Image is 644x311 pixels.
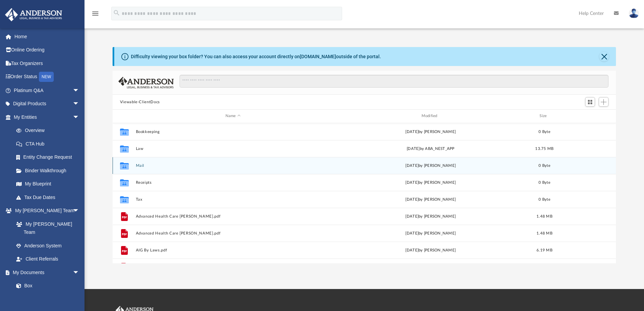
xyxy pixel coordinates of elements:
div: [DATE] by [PERSON_NAME] [333,196,528,202]
div: Difficulty viewing your box folder? You can also access your account directly on outside of the p... [131,53,381,60]
div: [DATE] by [PERSON_NAME] [333,179,528,185]
button: Mail [136,163,330,168]
a: My Entitiesarrow_drop_down [5,110,90,124]
a: menu [91,13,99,18]
div: [DATE] by ABA_NEST_APP [333,146,528,152]
span: arrow_drop_down [73,110,86,124]
span: arrow_drop_down [73,204,86,218]
button: AIG By Laws.pdf [136,248,330,252]
img: Anderson Advisors Platinum Portal [3,8,64,21]
i: menu [91,9,99,18]
a: Digital Productsarrow_drop_down [5,97,90,111]
div: [DATE] by [PERSON_NAME] [333,230,528,236]
a: Overview [9,124,90,137]
input: Search files and folders [180,75,609,88]
a: My [PERSON_NAME] Teamarrow_drop_down [5,204,86,218]
button: Tax [136,197,330,202]
button: Switch to Grid View [585,97,595,107]
button: Receipts [136,180,330,185]
a: Online Ordering [5,43,90,57]
button: Law [136,147,330,151]
button: Advanced Health Care [PERSON_NAME].pdf [136,231,330,236]
span: arrow_drop_down [73,266,86,280]
span: arrow_drop_down [73,97,86,111]
a: My Blueprint [9,177,86,191]
span: 0 Byte [539,180,550,184]
div: [DATE] by [PERSON_NAME] [333,162,528,169]
a: My Documentsarrow_drop_down [5,266,86,279]
span: arrow_drop_down [73,84,86,97]
div: Modified [333,113,528,119]
a: Platinum Q&Aarrow_drop_down [5,84,90,97]
div: id [116,113,133,119]
div: Size [531,113,558,119]
div: [DATE] by [PERSON_NAME] [333,129,528,135]
a: Entity Change Request [9,151,90,164]
a: Tax Organizers [5,57,90,70]
a: Tax Due Dates [9,191,90,204]
a: Binder Walkthrough [9,164,90,177]
span: 0 Byte [539,163,550,167]
span: 1.48 MB [536,214,552,218]
button: Bookkeeping [136,130,330,134]
a: CTA Hub [9,137,90,151]
div: Name [135,113,330,119]
span: 0 Byte [539,197,550,201]
a: Client Referrals [9,252,86,266]
span: 0 Byte [539,130,550,133]
img: User Pic [629,8,639,18]
a: Box [9,279,83,293]
span: 6.19 MB [536,248,552,252]
a: [DOMAIN_NAME] [300,54,336,59]
a: Anderson System [9,239,86,252]
div: [DATE] by [PERSON_NAME] [333,247,528,253]
button: Add [599,97,609,107]
i: search [113,9,120,17]
button: Viewable-ClientDocs [120,99,160,105]
span: 13.75 MB [535,147,553,150]
button: Close [599,52,609,61]
div: NEW [39,72,54,82]
a: Home [5,30,90,43]
button: Advanced Health Care [PERSON_NAME].pdf [136,214,330,219]
span: 1.48 MB [536,231,552,235]
a: Order StatusNEW [5,70,90,84]
a: My [PERSON_NAME] Team [9,217,83,239]
div: id [561,113,608,119]
div: grid [113,123,616,263]
div: [DATE] by [PERSON_NAME] [333,213,528,219]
